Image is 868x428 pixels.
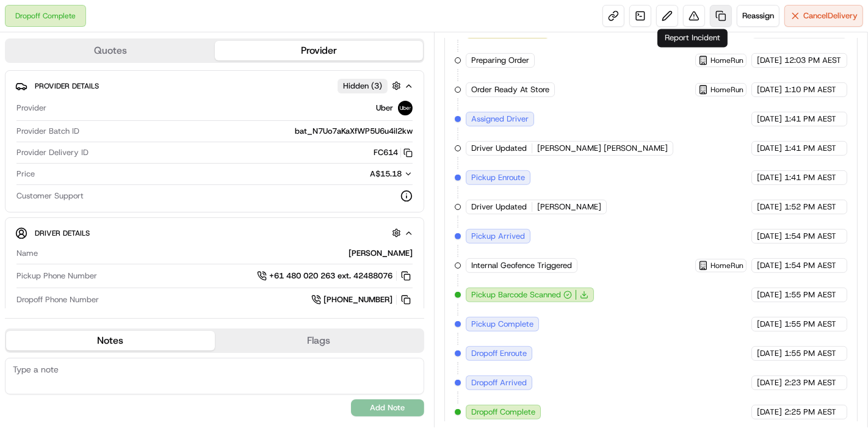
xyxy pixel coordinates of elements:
[471,55,529,66] span: Preparing Order
[471,289,561,300] span: Pickup Barcode Scanned
[784,143,836,154] span: 1:41 PM AEST
[757,172,782,183] span: [DATE]
[338,78,404,93] button: Hidden (3)
[742,10,774,21] span: Reassign
[471,231,525,242] span: Pickup Arrived
[711,261,743,270] span: HomeRun
[16,190,84,201] span: Customer Support
[784,201,836,212] span: 1:52 PM AEST
[471,84,549,95] span: Order Ready At Store
[757,231,782,242] span: [DATE]
[471,143,527,154] span: Driver Updated
[471,114,529,125] span: Assigned Driver
[15,76,414,96] button: Provider DetailsHidden (3)
[43,248,413,259] div: [PERSON_NAME]
[784,84,836,95] span: 1:10 PM AEST
[784,319,836,330] span: 1:55 PM AEST
[16,169,35,180] span: Price
[215,41,424,60] button: Provider
[757,319,782,330] span: [DATE]
[16,294,99,305] span: Dropoff Phone Number
[757,289,782,300] span: [DATE]
[757,143,782,154] span: [DATE]
[784,55,841,66] span: 12:03 PM AEST
[471,407,535,418] span: Dropoff Complete
[784,231,836,242] span: 1:54 PM AEST
[784,260,836,271] span: 1:54 PM AEST
[295,126,413,137] span: bat_N7Uo7aKaXfWP5U6u4iI2kw
[537,143,668,154] span: [PERSON_NAME] [PERSON_NAME]
[16,103,46,114] span: Provider
[757,377,782,388] span: [DATE]
[16,126,79,137] span: Provider Batch ID
[6,41,215,60] button: Quotes
[35,228,90,238] span: Driver Details
[471,172,525,183] span: Pickup Enroute
[471,289,572,300] button: Pickup Barcode Scanned
[537,201,601,212] span: [PERSON_NAME]
[305,169,413,180] button: A$15.18
[737,5,779,27] button: Reassign
[471,348,527,359] span: Dropoff Enroute
[784,348,836,359] span: 1:55 PM AEST
[757,84,782,95] span: [DATE]
[698,261,743,270] button: HomeRun
[6,331,215,350] button: Notes
[711,56,743,65] span: HomeRun
[215,331,424,350] button: Flags
[657,29,728,47] div: Report Incident
[398,101,413,115] img: uber-new-logo.jpeg
[257,269,413,283] a: +61 480 020 263 ext. 42488076
[324,294,392,305] span: [PHONE_NUMBER]
[757,55,782,66] span: [DATE]
[370,169,402,179] span: A$15.18
[35,81,99,91] span: Provider Details
[311,293,413,306] a: [PHONE_NUMBER]
[757,114,782,125] span: [DATE]
[784,407,836,418] span: 2:25 PM AEST
[471,260,572,271] span: Internal Geofence Triggered
[376,103,393,114] span: Uber
[16,270,97,281] span: Pickup Phone Number
[784,377,836,388] span: 2:23 PM AEST
[471,201,527,212] span: Driver Updated
[15,223,414,243] button: Driver Details
[784,114,836,125] span: 1:41 PM AEST
[16,248,38,259] span: Name
[269,270,392,281] span: +61 480 020 263 ext. 42488076
[784,289,836,300] span: 1:55 PM AEST
[16,147,89,158] span: Provider Delivery ID
[757,407,782,418] span: [DATE]
[374,147,413,158] button: FC614
[757,348,782,359] span: [DATE]
[343,81,382,92] span: Hidden ( 3 )
[711,85,743,95] span: HomeRun
[784,5,863,27] button: CancelDelivery
[784,172,836,183] span: 1:41 PM AEST
[757,260,782,271] span: [DATE]
[757,201,782,212] span: [DATE]
[471,319,533,330] span: Pickup Complete
[803,10,858,21] span: Cancel Delivery
[471,377,527,388] span: Dropoff Arrived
